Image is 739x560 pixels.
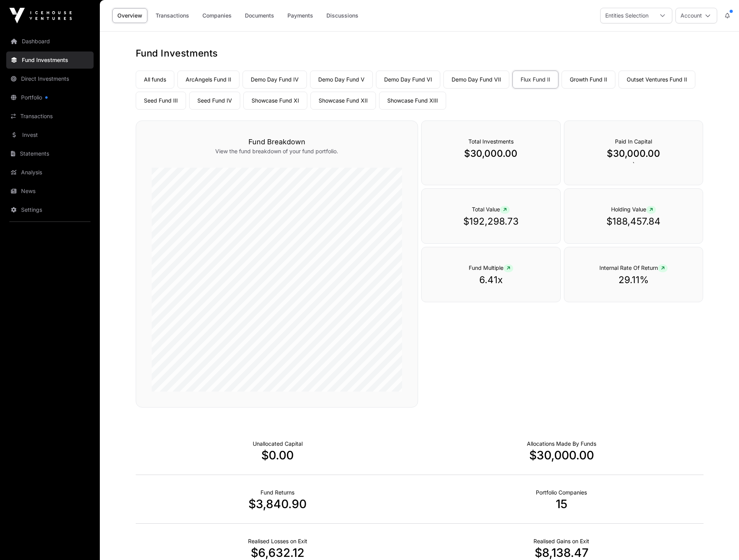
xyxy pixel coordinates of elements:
[562,71,615,89] a: Growth Fund II
[580,274,688,286] p: 29.11%
[136,71,174,89] a: All funds
[580,147,688,160] p: $30,000.00
[536,489,587,496] p: Number of Companies Deployed Into
[6,51,94,69] a: Fund Investments
[152,136,402,147] h3: Fund Breakdown
[6,126,94,144] a: Invest
[6,33,94,50] a: Dashboard
[618,71,695,89] a: Outset Ventures Fund II
[152,147,402,155] p: View the fund breakdown of your fund portfolio.
[512,71,558,89] a: Flux Fund II
[136,92,186,110] a: Seed Fund III
[469,264,513,271] span: Fund Multiple
[527,440,596,448] p: Capital Deployed Into Companies
[6,201,94,218] a: Settings
[151,8,194,23] a: Transactions
[580,215,688,228] p: $188,457.84
[615,138,652,145] span: Paid In Capital
[310,71,373,89] a: Demo Day Fund V
[420,497,704,511] p: 15
[177,71,239,89] a: ArcAngels Fund II
[437,147,545,160] p: $30,000.00
[136,546,420,560] p: $6,632.12
[136,47,704,60] h1: Fund Investments
[468,138,514,145] span: Total Investments
[601,8,653,23] div: Entities Selection
[437,274,545,286] p: 6.41x
[240,8,279,23] a: Documents
[136,497,420,511] p: $3,840.90
[472,206,510,213] span: Total Value
[443,71,509,89] a: Demo Day Fund VII
[197,8,237,23] a: Companies
[420,448,704,462] p: $30,000.00
[437,215,545,228] p: $192,298.73
[243,92,307,110] a: Showcase Fund XI
[136,448,420,462] p: $0.00
[261,489,294,496] p: Realised Returns from Funds
[533,537,589,545] p: Net Realised on Positive Exits
[420,546,704,560] p: $8,138.47
[599,264,668,271] span: Internal Rate Of Return
[243,71,307,89] a: Demo Day Fund IV
[379,92,446,110] a: Showcase Fund XIII
[9,8,72,23] img: Icehouse Ventures Logo
[248,537,307,545] p: Net Realised on Negative Exits
[611,206,656,213] span: Holding Value
[6,164,94,181] a: Analysis
[253,440,303,448] p: Cash not yet allocated
[376,71,440,89] a: Demo Day Fund VI
[6,108,94,125] a: Transactions
[282,8,318,23] a: Payments
[564,121,704,185] div: `
[189,92,240,110] a: Seed Fund IV
[310,92,376,110] a: Showcase Fund XII
[6,70,94,87] a: Direct Investments
[675,8,717,23] button: Account
[6,183,94,200] a: News
[6,89,94,106] a: Portfolio
[321,8,363,23] a: Discussions
[112,8,147,23] a: Overview
[6,145,94,162] a: Statements
[700,523,739,560] iframe: Chat Widget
